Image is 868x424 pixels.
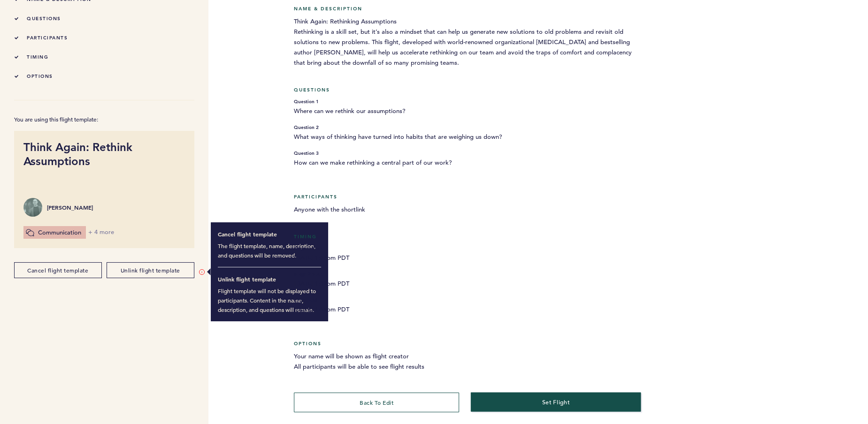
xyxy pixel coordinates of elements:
small: Question 1 [294,98,638,106]
span: Your name will be shown as flight creator [294,351,638,362]
span: [DATE] 1:12pm PDT [294,279,638,289]
span: How can we make rethinking a central part of our work? [294,158,638,168]
span: Anyone with the shortlink [294,204,638,215]
span: [DATE] 1:15pm PDT [294,304,638,315]
small: Stage 2 Start [294,270,638,279]
h5: Questions [294,87,638,93]
div: Think Again: Rethink Assumptions [23,140,185,168]
p: Cancel flight template [218,229,321,239]
button: back to edit [294,393,459,412]
span: Where can we rethink our assumptions? [294,106,638,116]
p: You are using this flight template: [14,114,194,124]
small: Flight End [294,296,638,304]
p: Unlink flight template [218,274,321,284]
p: The flight template, name, description, and questions will be removed. [218,241,321,260]
span: questions [27,15,61,22]
span: All participants will be able to see flight results [294,362,638,372]
small: Stage 1 Start [294,244,638,253]
span: Communication [27,228,81,237]
span: What ways of thinking have turned into habits that are weighing us down? [294,132,638,142]
span: Think Again: Rethinking Assumptions [294,16,638,27]
span: participants [27,35,68,41]
small: Question 3 [294,149,638,158]
button: Cancel flight template [14,262,102,278]
small: Question 2 [294,123,638,132]
span: timing [27,54,48,60]
h5: Timing [294,234,638,240]
h5: Options [294,341,638,347]
span: Rethinking is a skill set, but it’s also a mindset that can help us generate new solutions to old... [294,27,638,68]
span: [DATE] 1:07pm PDT [294,253,638,263]
h5: Participants [294,194,638,200]
p: [PERSON_NAME] [47,203,93,212]
p: Flight template will not be displayed to participants. Content in the name, description, and ques... [218,286,321,314]
h5: Name & Description [294,6,638,12]
button: set flight [471,393,641,412]
button: Unlink flight template [107,262,194,278]
span: back to edit [360,399,393,406]
p: + 4 more [88,227,114,237]
span: set flight [542,398,570,406]
span: options [27,73,53,79]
